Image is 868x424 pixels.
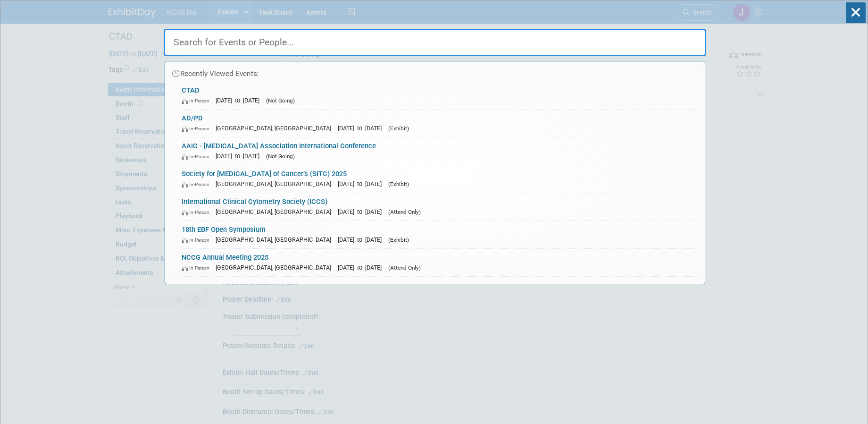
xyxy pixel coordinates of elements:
a: Society for [MEDICAL_DATA] of Cancer’s (SITC) 2025 In-Person [GEOGRAPHIC_DATA], [GEOGRAPHIC_DATA]... [177,165,700,193]
span: In-Person [182,265,214,271]
span: In-Person [182,237,214,243]
span: In-Person [182,181,214,187]
div: Recently Viewed Events: [170,61,700,82]
span: [GEOGRAPHIC_DATA], [GEOGRAPHIC_DATA] [216,236,336,243]
span: (Not Going) [266,153,295,160]
span: [DATE] to [DATE] [338,236,386,243]
span: (Exhibit) [388,237,409,243]
a: CTAD In-Person [DATE] to [DATE] (Not Going) [177,82,700,109]
span: [GEOGRAPHIC_DATA], [GEOGRAPHIC_DATA] [216,264,336,271]
span: (Attend Only) [388,209,421,215]
span: (Exhibit) [388,181,409,187]
span: In-Person [182,209,214,215]
a: AD/PD In-Person [GEOGRAPHIC_DATA], [GEOGRAPHIC_DATA] [DATE] to [DATE] (Exhibit) [177,110,700,137]
span: [DATE] to [DATE] [338,180,386,187]
span: [DATE] to [DATE] [216,153,264,160]
span: [DATE] to [DATE] [338,125,386,132]
span: (Attend Only) [388,264,421,271]
span: [DATE] to [DATE] [338,264,386,271]
a: AAIC - [MEDICAL_DATA] Association International Conference In-Person [DATE] to [DATE] (Not Going) [177,137,700,165]
span: In-Person [182,153,214,160]
span: In-Person [182,98,214,104]
span: In-Person [182,126,214,132]
a: NCCG Annual Meeting 2025 In-Person [GEOGRAPHIC_DATA], [GEOGRAPHIC_DATA] [DATE] to [DATE] (Attend ... [177,249,700,276]
input: Search for Events or People... [164,29,706,56]
a: 18th EBF Open Symposium In-Person [GEOGRAPHIC_DATA], [GEOGRAPHIC_DATA] [DATE] to [DATE] (Exhibit) [177,221,700,248]
span: [DATE] to [DATE] [216,97,264,104]
span: [GEOGRAPHIC_DATA], [GEOGRAPHIC_DATA] [216,125,336,132]
span: [DATE] to [DATE] [338,208,386,215]
span: [GEOGRAPHIC_DATA], [GEOGRAPHIC_DATA] [216,208,336,215]
span: (Exhibit) [388,125,409,132]
a: International Clinical Cytometry Society (ICCS) In-Person [GEOGRAPHIC_DATA], [GEOGRAPHIC_DATA] [D... [177,193,700,220]
span: (Not Going) [266,97,295,104]
span: [GEOGRAPHIC_DATA], [GEOGRAPHIC_DATA] [216,180,336,187]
